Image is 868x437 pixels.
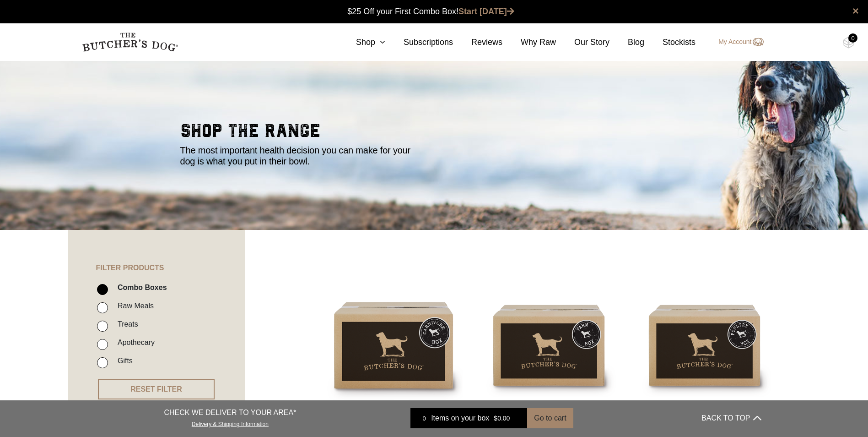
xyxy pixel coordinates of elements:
h4: FILTER PRODUCTS [68,230,245,272]
img: Farm Box [480,276,618,415]
span: Items on your box [431,413,489,424]
button: BACK TO TOP [701,407,761,429]
img: Carnivore Box [324,276,463,415]
label: Combo Boxes [113,281,167,294]
a: Shop [338,36,385,49]
span: $ [494,415,497,422]
label: Apothecary [113,336,155,349]
a: Subscriptions [385,36,453,49]
a: My Account [709,37,763,48]
a: Blog [609,36,644,49]
a: close [852,5,859,16]
a: Delivery & Shipping Information [192,419,269,427]
p: The most important health decision you can make for your dog is what you put in their bowl. [180,145,423,167]
button: Go to cart [527,408,573,428]
button: RESET FILTER [98,379,215,399]
img: TBD_Cart-Empty.png [843,37,854,49]
div: 0 [417,414,431,423]
a: 0 Items on your box $0.00 [410,408,527,428]
a: Start [DATE] [458,7,514,16]
a: Our Story [556,36,609,49]
label: Gifts [113,355,133,367]
div: 0 [848,33,857,43]
h2: shop the range [180,122,688,145]
a: Reviews [453,36,502,49]
a: Why Raw [502,36,556,49]
bdi: 0.00 [494,415,510,422]
img: Poultry Box with Chicken Treats [635,276,774,415]
label: Raw Meals [113,300,154,312]
a: Stockists [644,36,695,49]
label: Treats [113,318,138,330]
p: CHECK WE DELIVER TO YOUR AREA* [164,407,296,418]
